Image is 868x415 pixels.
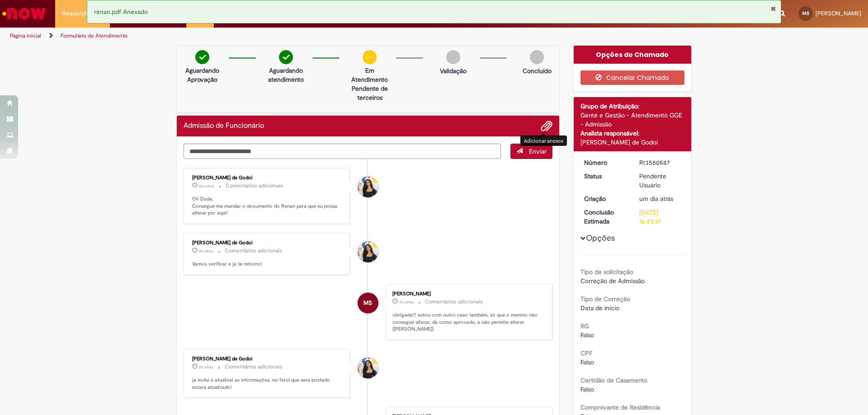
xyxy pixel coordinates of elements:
[523,66,552,75] p: Concluído
[580,295,630,303] b: Tipo de Correção
[192,196,343,217] p: Oii Duda, Consegue me mandar o documento do Renan para que eu possa alterar por aqui!
[770,5,776,12] button: Fechar Notificação
[529,147,547,155] span: Enviar
[363,50,377,64] img: circle-minus.png
[580,304,619,312] span: Data de Início
[199,248,213,254] span: 2h atrás
[358,293,378,313] div: Maria Eduarda Lopes Sobroza
[392,312,543,333] p: obrigada!!! estou com outro caso também, só que o menino não consegue alterar, da como aprovado, ...
[199,248,213,254] time: 01/10/2025 11:47:51
[574,46,692,64] div: Opções do Chamado
[440,66,467,75] p: Validação
[580,376,647,384] b: Certidão de Casamento
[358,177,378,197] div: Ana Santos de Godoi
[62,9,94,18] span: Requisições
[225,363,283,371] small: Comentários adicionais
[425,298,483,306] small: Comentários adicionais
[580,322,589,330] b: RG
[541,120,552,132] button: Adicionar anexos
[226,182,283,190] small: Comentários adicionais
[61,32,127,39] a: Formulário de Atendimento
[580,102,685,111] div: Grupo de Atribuição:
[199,364,213,370] time: 01/10/2025 11:40:28
[180,66,224,84] p: Aguardando Aprovação
[580,138,685,147] div: [PERSON_NAME] de Godoi
[10,32,41,39] a: Página inicial
[184,122,264,130] h2: Admissão de Funcionário Histórico de tíquete
[639,195,673,203] time: 30/09/2025 10:44:40
[580,331,594,339] span: Falso
[580,349,592,357] b: CPF
[399,299,414,305] span: 2h atrás
[279,50,293,64] img: check-circle-green.png
[577,158,633,167] dt: Número
[577,208,633,226] dt: Conclusão Estimada
[348,66,392,84] p: Em Atendimento
[580,129,685,138] div: Analista responsável:
[577,172,633,181] dt: Status
[363,292,372,314] span: MS
[510,144,552,159] button: Enviar
[358,358,378,378] div: undefined Online
[580,70,685,85] button: Cancelar Chamado
[580,111,685,129] div: Gente e Gestão - Atendimento GGE - Admissão
[94,8,148,16] span: renan.pdf Anexado
[184,144,501,159] textarea: Digite sua mensagem aqui...
[348,84,392,102] p: Pendente de terceiros
[192,261,343,268] p: Vamos verificar e ja te retorno!
[192,377,343,391] p: ja inclui e atualizei as informações, no farol que sera postado estara atualizado!
[192,175,343,181] div: [PERSON_NAME] de Godoi
[639,194,681,203] div: 30/09/2025 10:44:40
[358,242,378,262] div: undefined Online
[639,195,673,203] span: um dia atrás
[199,183,214,189] time: 01/10/2025 13:49:13
[195,50,209,64] img: check-circle-green.png
[577,194,633,203] dt: Criação
[399,299,414,305] time: 01/10/2025 11:44:04
[580,403,660,411] b: Comprovante de Residência
[580,268,633,276] b: Tipo de solicitação
[192,356,343,362] div: [PERSON_NAME] de Godoi
[580,358,594,366] span: Falso
[802,10,809,16] span: MS
[580,277,645,285] span: Correção de Admissão
[192,240,343,246] div: [PERSON_NAME] de Godoi
[816,9,861,17] span: [PERSON_NAME]
[639,208,681,226] div: [DATE] 16:43:31
[225,247,283,255] small: Comentários adicionais
[639,172,681,190] div: Pendente Usuário
[7,28,572,44] ul: Trilhas de página
[446,50,460,64] img: img-circle-grey.png
[264,66,308,84] p: Aguardando atendimento
[1,5,47,23] img: ServiceNow
[580,385,594,393] span: Falso
[199,183,214,189] span: 5m atrás
[199,364,213,370] span: 2h atrás
[520,135,567,146] div: Adicionar anexos
[530,50,544,64] img: img-circle-grey.png
[639,158,681,167] div: R13580587
[392,291,543,297] div: [PERSON_NAME]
